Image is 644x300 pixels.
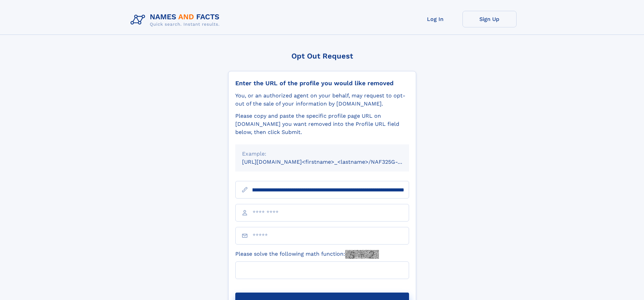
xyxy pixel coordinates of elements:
[228,52,416,60] div: Opt Out Request
[408,11,462,27] a: Log In
[235,112,409,136] div: Please copy and paste the specific profile page URL on [DOMAIN_NAME] you want removed into the Pr...
[242,159,422,165] small: [URL][DOMAIN_NAME]<firstname>_<lastname>/NAF325G-xxxxxxxx
[242,150,402,158] div: Example:
[235,79,409,87] div: Enter the URL of the profile you would like removed
[128,11,225,29] img: Logo Names and Facts
[462,11,517,27] a: Sign Up
[235,92,409,108] div: You, or an authorized agent on your behalf, may request to opt-out of the sale of your informatio...
[235,250,379,259] label: Please solve the following math function:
